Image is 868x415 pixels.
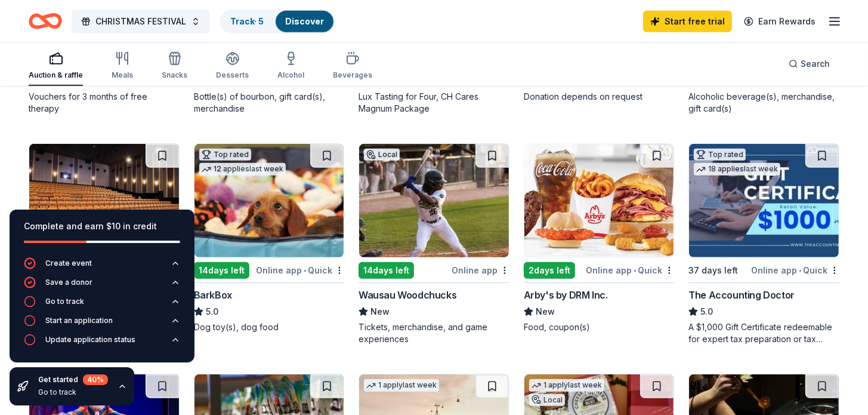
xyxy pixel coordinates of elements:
[277,70,304,80] div: Alcohol
[194,143,345,333] a: Image for BarkBoxTop rated12 applieslast week14days leftOnline app•QuickBarkBox5.0Dog toy(s), dog...
[194,144,344,257] img: Image for BarkBox
[779,52,839,76] button: Search
[83,374,108,385] div: 40 %
[688,91,839,115] div: Alcoholic beverage(s), merchandise, gift card(s)
[277,47,304,86] button: Alcohol
[216,47,249,86] button: Desserts
[524,144,674,257] img: Image for Arby's by DRM Inc.
[359,321,509,345] div: Tickets, merchandise, and game experiences
[524,288,608,302] div: Arby's by DRM Inc.
[529,379,604,392] div: 1 apply last week
[524,143,675,333] a: Image for Arby's by DRM Inc.2days leftOnline app•QuickArby's by DRM Inc.NewFood, coupon(s)
[285,16,324,26] a: Discover
[801,57,830,71] span: Search
[700,305,713,319] span: 5.0
[364,379,439,392] div: 1 apply last week
[586,263,674,278] div: Online app Quick
[524,321,675,333] div: Food, coupon(s)
[689,144,839,257] img: Image for The Accounting Doctor
[45,259,92,268] div: Create event
[194,262,249,279] div: 14 days left
[112,47,133,86] button: Meals
[694,149,746,161] div: Top rated
[230,16,264,26] a: Track· 5
[256,263,344,278] div: Online app Quick
[304,266,306,275] span: •
[524,262,575,279] div: 2 days left
[24,276,180,296] button: Save a donor
[38,388,108,397] div: Go to track
[751,263,839,278] div: Online app Quick
[737,11,823,32] a: Earn Rewards
[529,394,565,406] div: Local
[24,219,180,233] div: Complete and earn $10 in credit
[688,321,839,345] div: A $1,000 Gift Certificate redeemable for expert tax preparation or tax resolution services—recipi...
[359,91,509,115] div: Lux Tasting for Four, CH Cares Magnum Package
[799,266,801,275] span: •
[216,70,249,80] div: Desserts
[364,149,400,161] div: Local
[29,143,180,333] a: Image for Emagine Entertainment14days leftOnline app•QuickEmagine EntertainmentNew2 movie passes
[359,144,509,257] img: Image for Wausau Woodchucks
[333,47,372,86] button: Beverages
[24,257,180,276] button: Create event
[29,7,62,35] a: Home
[95,14,186,29] span: CHRISTMAS FESTIVAL
[162,47,187,86] button: Snacks
[643,11,732,32] a: Start free trial
[333,70,372,80] div: Beverages
[199,163,286,176] div: 12 applies last week
[359,262,414,279] div: 14 days left
[194,321,345,333] div: Dog toy(s), dog food
[29,91,180,115] div: Vouchers for 3 months of free therapy
[688,288,795,302] div: The Accounting Doctor
[112,70,133,80] div: Meals
[24,296,180,315] button: Go to track
[634,266,636,275] span: •
[45,278,92,287] div: Save a donor
[72,10,210,33] button: CHRISTMAS FESTIVAL
[694,163,780,176] div: 18 applies last week
[38,374,108,385] div: Get started
[194,288,232,302] div: BarkBox
[199,149,251,161] div: Top rated
[359,288,456,302] div: Wausau Woodchucks
[162,70,187,80] div: Snacks
[24,334,180,353] button: Update application status
[206,305,218,319] span: 5.0
[370,305,390,319] span: New
[524,91,675,103] div: Donation depends on request
[24,315,180,334] button: Start an application
[194,91,345,115] div: Bottle(s) of bourbon, gift card(s), merchandise
[29,70,83,80] div: Auction & raffle
[688,263,738,278] div: 37 days left
[452,263,509,278] div: Online app
[45,316,113,325] div: Start an application
[45,335,135,345] div: Update application status
[29,47,83,86] button: Auction & raffle
[688,143,839,345] a: Image for The Accounting DoctorTop rated18 applieslast week37 days leftOnline app•QuickThe Accoun...
[220,10,335,33] button: Track· 5Discover
[359,143,509,345] a: Image for Wausau WoodchucksLocal14days leftOnline appWausau WoodchucksNewTickets, merchandise, an...
[29,144,179,257] img: Image for Emagine Entertainment
[45,297,84,306] div: Go to track
[536,305,555,319] span: New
